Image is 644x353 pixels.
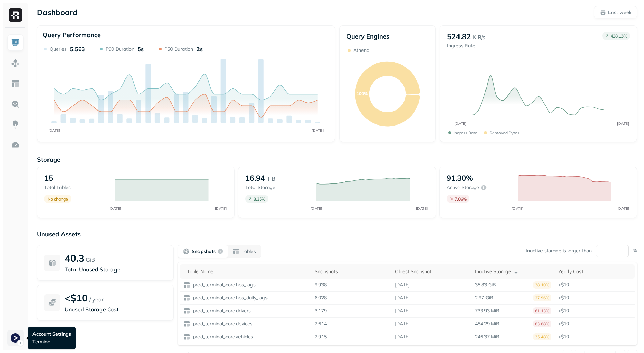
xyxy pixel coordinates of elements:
[32,339,71,345] p: Terminal
[315,282,327,288] p: 9,938
[37,8,78,17] p: Dashboard
[138,46,144,53] p: 5s
[183,282,190,289] img: table
[558,334,631,340] p: <$10
[526,248,592,254] p: Inactive storage is larger than
[190,321,252,327] a: prod_terminal_core.devices
[312,128,324,132] tspan: [DATE]
[617,121,629,126] tspan: [DATE]
[44,173,53,183] p: 15
[611,33,627,39] p: 428.13 %
[310,206,322,211] tspan: [DATE]
[416,206,428,211] tspan: [DATE]
[558,282,631,288] p: <$10
[65,292,88,304] p: <$10
[346,32,429,40] p: Query Engines
[11,79,20,88] img: Asset Explorer
[533,307,551,314] p: 61.13%
[11,100,20,108] img: Query Explorer
[11,141,20,149] img: Optimization
[315,268,388,275] div: Snapshots
[254,196,265,202] p: 3.35 %
[447,43,485,49] p: Ingress Rate
[86,255,95,264] p: GiB
[192,282,256,288] p: prod_terminal_core.hos_logs
[594,6,637,18] button: Last week
[447,173,473,183] p: 91.30%
[395,282,410,288] p: [DATE]
[65,265,166,274] p: Total Unused Storage
[187,268,308,275] div: Table Name
[617,206,629,211] tspan: [DATE]
[65,305,166,313] p: Unused Storage Cost
[11,333,20,343] img: Terminal
[242,248,256,255] p: Tables
[447,184,479,191] p: Active storage
[43,31,101,39] p: Query Performance
[164,46,193,53] p: P50 Duration
[511,206,523,211] tspan: [DATE]
[475,334,499,340] p: 246.37 MiB
[11,59,20,68] img: Assets
[633,248,637,254] p: %
[70,46,85,53] p: 5,563
[44,184,108,191] p: Total tables
[32,331,71,337] p: Account Settings
[192,321,252,327] p: prod_terminal_core.devices
[89,295,104,304] p: / year
[475,268,511,275] p: Inactive Storage
[395,295,410,301] p: [DATE]
[37,156,637,163] p: Storage
[475,295,493,301] p: 2.97 GiB
[395,308,410,314] p: [DATE]
[395,334,410,340] p: [DATE]
[245,173,265,183] p: 16.94
[47,196,68,202] p: No change
[455,196,467,202] p: 7.06 %
[558,321,631,327] p: <$10
[475,321,499,327] p: 484.29 MiB
[315,334,327,340] p: 2,915
[65,252,84,264] p: 40.3
[11,38,20,47] img: Dashboard
[190,282,256,288] a: prod_terminal_core.hos_logs
[533,294,551,301] p: 27.96%
[533,333,551,340] p: 35.48%
[190,295,268,301] a: prod_terminal_core.hos_daily_logs
[447,32,471,41] p: 524.82
[37,230,637,238] p: Unused Assets
[357,91,368,96] text: 100%
[490,130,519,135] p: Removed bytes
[455,121,467,126] tspan: [DATE]
[558,308,631,314] p: <$10
[11,120,20,129] img: Insights
[608,9,631,16] p: Last week
[533,281,551,289] p: 38.10%
[50,46,67,53] p: Queries
[315,321,327,327] p: 2,614
[315,295,327,301] p: 6,028
[558,268,631,275] div: Yearly Cost
[190,308,251,314] a: prod_terminal_core.drivers
[192,295,268,301] p: prod_terminal_core.hos_daily_logs
[315,308,327,314] p: 3,179
[106,46,134,53] p: P90 Duration
[395,268,468,275] div: Oldest Snapshot
[192,308,251,314] p: prod_terminal_core.drivers
[395,321,410,327] p: [DATE]
[192,248,216,255] p: Snapshots
[48,128,60,132] tspan: [DATE]
[245,184,310,191] p: Total storage
[533,320,551,327] p: 83.88%
[192,334,253,340] p: prod_terminal_core.vehicles
[9,8,22,22] img: Ryft
[196,46,203,53] p: 2s
[183,308,190,314] img: table
[454,130,477,135] p: Ingress Rate
[475,282,496,288] p: 35.83 GiB
[473,33,485,41] p: KiB/s
[558,295,631,301] p: <$10
[190,334,253,340] a: prod_terminal_core.vehicles
[183,334,190,340] img: table
[267,175,275,183] p: TiB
